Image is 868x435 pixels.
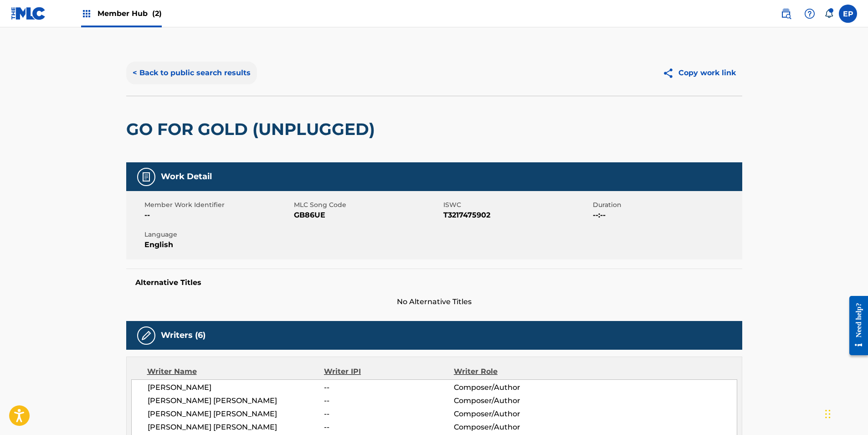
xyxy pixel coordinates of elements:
span: -- [324,395,453,406]
span: (2) [152,9,162,18]
span: Language [144,230,292,239]
span: [PERSON_NAME] [PERSON_NAME] [148,422,324,433]
span: Composer/Author [454,422,572,433]
h2: GO FOR GOLD (UNPLUGGED) [126,119,380,140]
h5: Work Detail [161,171,212,182]
span: T3217475902 [443,210,591,221]
span: -- [324,382,453,393]
div: Notifications [824,9,833,18]
span: Member Hub [98,8,162,19]
div: Help [801,5,819,23]
div: Writer Name [147,366,324,377]
a: Public Search [777,5,795,23]
img: search [781,8,791,19]
span: -- [324,409,453,419]
span: -- [324,422,453,433]
img: MLC Logo [11,7,46,20]
span: Composer/Author [454,382,572,393]
span: ISWC [443,200,591,210]
span: [PERSON_NAME] [PERSON_NAME] [148,395,324,406]
div: Writer Role [454,366,572,377]
h5: Writers (6) [161,330,205,341]
iframe: Chat Widget [822,391,868,435]
span: Composer/Author [454,409,572,419]
span: Duration [593,200,740,210]
img: Copy work link [663,67,678,79]
span: --:-- [593,210,740,221]
button: Copy work link [656,62,742,84]
h5: Alternative Titles [135,278,733,287]
span: MLC Song Code [294,200,441,210]
img: Writers [141,330,152,341]
span: [PERSON_NAME] [148,382,324,393]
span: GB86UE [294,210,441,221]
span: No Alternative Titles [126,296,742,307]
img: Work Detail [141,171,152,182]
span: Composer/Author [454,395,572,406]
span: English [144,239,292,250]
span: Member Work Identifier [144,200,292,210]
div: Writer IPI [324,366,454,377]
img: Top Rightsholders [81,8,92,19]
img: help [804,8,815,19]
div: Drag [825,400,831,428]
span: [PERSON_NAME] [PERSON_NAME] [148,409,324,419]
iframe: Resource Center [842,289,868,362]
span: -- [144,210,292,221]
button: < Back to public search results [126,62,257,84]
div: User Menu [839,5,857,23]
